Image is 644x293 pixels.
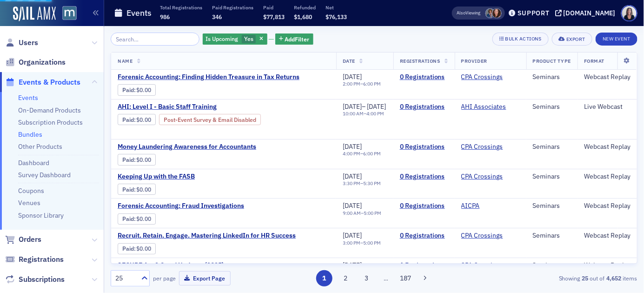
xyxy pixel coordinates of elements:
span: [DATE] [343,142,362,151]
span: [DATE] [343,231,362,240]
strong: 25 [580,274,590,282]
span: CPA Crossings [461,73,520,81]
span: Keeping Up with the FASB [118,173,274,181]
div: Paid: 0 - $0 [118,213,156,225]
span: $1,680 [294,13,312,20]
a: 0 Registrations [400,73,448,81]
span: AHI: Level I - Basic Staff Training [118,103,274,111]
a: Paid [122,87,134,93]
a: 1 Registration [400,261,448,270]
div: Seminars [533,73,571,81]
time: 10:00 AM [343,110,364,117]
div: – [343,151,381,157]
a: Registrations [5,254,64,265]
div: – [343,210,381,216]
div: Webcast Replay [584,143,631,151]
a: Subscriptions [5,274,65,285]
time: 5:00 PM [363,240,381,246]
a: Sponsor Library [18,211,64,220]
span: CPA Crossings [461,143,520,151]
span: [DATE] [343,201,362,210]
div: Also [457,10,466,16]
a: Paid [122,245,134,252]
div: Paid: 0 - $0 [118,184,156,195]
div: Seminars [533,103,571,111]
div: Webcast Replay [584,232,631,240]
div: Paid: 0 - $0 [118,114,156,125]
strong: 4,652 [605,274,623,282]
span: Viewing [457,10,481,16]
span: Add Filter [285,35,310,43]
a: CPA Crossings [461,143,503,151]
button: Export Page [179,271,231,286]
div: Seminars [533,261,571,270]
label: per page [153,274,176,282]
span: Registrations [400,58,440,64]
span: Forensic Accounting: Finding Hidden Treasure in Tax Returns [118,73,299,81]
span: $76,133 [326,13,347,20]
a: Events [18,93,38,102]
span: : [122,87,137,93]
span: [DATE] [343,261,362,269]
input: Search… [111,33,199,46]
time: 4:00 PM [366,110,384,117]
div: Seminars [533,232,571,240]
a: CPA Crossings [461,173,503,181]
h1: Events [126,7,152,19]
p: Refunded [294,4,316,11]
a: Paid [122,156,134,163]
div: Paid: 0 - $0 [118,154,156,165]
div: Paid: 0 - $0 [118,84,156,95]
span: : [122,156,137,163]
div: Webcast Replay [584,73,631,81]
div: Seminars [533,202,571,210]
a: Forensic Accounting: Fraud Investigations [118,202,274,210]
a: Money Laundering Awareness for Accountants [118,143,274,151]
a: AHI Associates [461,103,506,111]
a: Organizations [5,57,66,67]
div: Post-Event Survey [159,114,261,125]
div: [DOMAIN_NAME] [564,9,616,17]
span: Provider [461,58,487,64]
span: Users [19,38,38,48]
span: [DATE] [343,102,362,111]
button: 1 [316,270,332,286]
a: Survey Dashboard [18,171,71,179]
span: [DATE] [367,102,386,111]
span: : [122,215,137,222]
a: Paid [122,215,134,222]
div: – [343,111,386,117]
span: 986 [160,13,170,20]
a: Bundles [18,130,42,139]
time: 4:00 PM [343,150,360,157]
a: Coupons [18,186,44,195]
span: $0.00 [137,87,152,93]
a: 0 Registrations [400,202,448,210]
a: Orders [5,234,41,245]
span: 346 [212,13,222,20]
span: Format [584,58,604,64]
span: AICPA [461,202,520,210]
button: AddFilter [275,33,313,45]
a: CPA Crossings [461,232,503,240]
img: SailAMX [13,7,56,21]
a: 0 Registrations [400,103,448,111]
a: Other Products [18,142,62,151]
span: Orders [19,234,41,245]
span: CPA Crossings [461,232,520,240]
span: Events & Products [19,77,80,87]
div: Showing out of items [468,274,637,282]
span: Name [118,58,133,64]
span: Chris Dougherty [485,8,495,18]
a: On-Demand Products [18,106,81,114]
p: Paid [263,4,285,11]
span: $0.00 [137,116,152,123]
time: 5:00 PM [364,210,381,216]
span: AHI Associates [461,103,520,111]
a: Recruit. Retain. Engage. Mastering LinkedIn for HR Success [118,232,296,240]
p: Net [326,4,347,11]
div: – [343,81,381,87]
span: $0.00 [137,245,152,252]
